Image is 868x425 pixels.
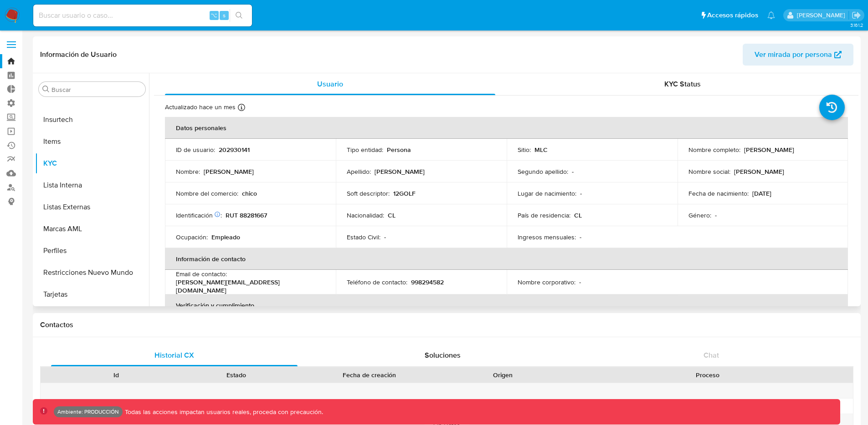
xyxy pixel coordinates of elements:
p: 202930141 [219,146,250,154]
p: ID de usuario : [176,146,215,154]
span: Historial CX [154,350,194,360]
p: Nombre : [176,167,200,176]
span: s [223,11,226,20]
div: Estado [183,370,290,379]
p: - [580,233,581,241]
a: Notificaciones [767,11,775,19]
p: 12GOLF [393,189,416,197]
div: Fecha de creación [303,370,437,379]
span: KYC Status [664,79,701,89]
p: Tipo entidad : [347,146,383,154]
p: - [579,278,581,286]
button: Insurtech [35,109,149,131]
p: Género : [688,211,711,219]
p: Ingresos mensuales : [518,233,576,241]
p: [PERSON_NAME] [375,167,425,176]
p: [DATE] [752,189,771,197]
p: chico [242,189,257,197]
button: Perfiles [35,240,149,262]
p: [PERSON_NAME] [744,146,794,154]
p: Fecha de nacimiento : [688,189,749,197]
span: Ver mirada por persona [755,44,832,66]
div: Proceso [569,370,847,379]
p: Soft descriptor : [347,189,390,197]
span: Accesos rápidos [707,10,758,20]
h1: Información de Usuario [40,50,117,59]
th: Información de contacto [165,248,848,270]
div: Origen [449,370,556,379]
p: CL [574,211,582,219]
a: Salir [852,10,861,20]
p: Nombre del comercio : [176,189,238,197]
button: Restricciones Nuevo Mundo [35,262,149,283]
span: Chat [704,350,719,360]
p: - [580,189,582,197]
p: MLC [534,146,548,154]
th: Verificación y cumplimiento [165,294,848,316]
p: [PERSON_NAME] [204,167,254,176]
button: Ver mirada por persona [743,44,853,66]
h1: Contactos [40,320,853,329]
p: Actualizado hace un mes [165,103,236,111]
p: Lugar de nacimiento : [518,189,576,197]
div: Id [63,370,170,379]
p: Nombre social : [688,167,730,176]
p: Nombre corporativo : [518,278,575,286]
p: Nacionalidad : [347,211,384,219]
span: Soluciones [425,350,461,360]
button: search-icon [230,9,248,22]
p: Segundo apellido : [518,167,568,176]
th: Datos personales [165,117,848,139]
p: Apellido : [347,167,371,176]
p: - [384,233,386,241]
p: Nombre completo : [688,146,740,154]
p: Ambiente: PRODUCCIÓN [57,410,119,414]
button: Marcas AML [35,218,149,240]
p: Estado Civil : [347,233,380,241]
button: KYC [35,152,149,174]
span: ⌥ [211,11,217,20]
p: Teléfono de contacto : [347,278,407,286]
p: RUT 88281667 [226,211,267,219]
p: [PERSON_NAME][EMAIL_ADDRESS][DOMAIN_NAME] [176,278,321,294]
p: Ocupación : [176,233,208,241]
button: Lista Interna [35,174,149,196]
p: - [715,211,717,219]
p: [PERSON_NAME] [734,167,784,176]
span: Usuario [317,79,343,89]
button: Tarjetas [35,283,149,305]
p: 998294582 [411,278,444,286]
input: Buscar usuario o caso... [33,10,252,21]
p: Empleado [211,233,240,241]
p: Persona [387,146,411,154]
button: Listas Externas [35,196,149,218]
p: Identificación : [176,211,222,219]
button: Buscar [42,86,50,93]
p: País de residencia : [518,211,570,219]
p: CL [388,211,395,219]
p: Sitio : [518,146,531,154]
p: - [572,167,574,176]
input: Buscar [51,86,142,94]
p: joaquin.galliano@mercadolibre.com [797,11,848,20]
button: Items [35,131,149,152]
p: Todas las acciones impactan usuarios reales, proceda con precaución. [123,408,323,416]
p: Email de contacto : [176,270,227,278]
